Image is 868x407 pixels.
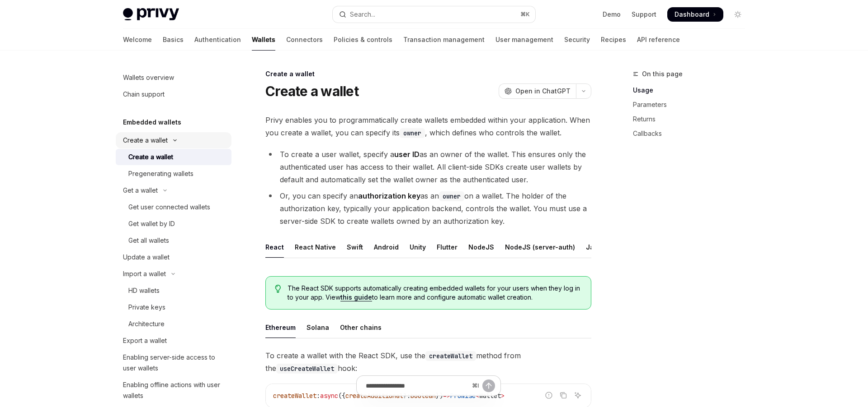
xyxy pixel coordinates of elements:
button: Toggle Get a wallet section [116,182,231,199]
div: Export a wallet [123,335,167,346]
div: Get a wallet [123,185,158,196]
a: Enabling offline actions with user wallets [116,377,231,404]
a: Security [564,29,590,51]
a: Dashboard [667,7,723,22]
strong: user ID [394,150,420,159]
a: Callbacks [633,126,752,141]
a: HD wallets [116,282,231,299]
span: Open in ChatGPT [515,87,571,96]
a: Export a wallet [116,333,231,349]
div: Create a wallet [123,135,168,146]
a: Policies & controls [334,29,392,51]
div: Pregenerating wallets [128,168,193,179]
h5: Embedded wallets [123,117,181,128]
div: Create a wallet [128,152,173,162]
div: Get wallet by ID [128,218,175,229]
button: Toggle Import a wallet section [116,266,231,282]
div: Chain support [123,89,165,100]
a: User management [495,29,553,51]
a: Welcome [123,29,152,51]
a: Wallets overview [116,69,231,86]
a: Update a wallet [116,249,231,265]
a: Create a wallet [116,149,231,165]
a: Transaction management [403,29,485,51]
button: Send message [482,379,495,392]
button: Open in ChatGPT [499,83,576,99]
div: Ethereum [265,317,296,338]
a: API reference [637,29,680,51]
div: Flutter [437,236,458,258]
div: HD wallets [128,285,160,296]
a: Parameters [633,97,752,112]
a: Usage [633,83,752,97]
div: Enabling server-side access to user wallets [123,352,226,374]
div: Unity [410,236,426,258]
div: Create a wallet [265,69,591,79]
a: this guide [340,293,372,301]
h1: Create a wallet [265,83,359,99]
div: Android [374,236,399,258]
div: Architecture [128,319,165,329]
div: Enabling offline actions with user wallets [123,379,226,401]
button: Toggle dark mode [731,7,745,22]
span: Dashboard [675,10,709,19]
div: Swift [347,236,363,258]
div: NodeJS [468,236,494,258]
a: Enabling server-side access to user wallets [116,349,231,376]
div: Other chains [340,317,382,338]
span: The React SDK supports automatically creating embedded wallets for your users when they log in to... [288,284,582,302]
span: ⌘ K [520,11,530,18]
button: Open search [333,6,535,23]
a: Connectors [286,29,323,51]
div: Solana [307,317,329,338]
span: Privy enables you to programmatically create wallets embedded within your application. When you c... [265,114,591,139]
a: Architecture [116,316,231,332]
a: Chain support [116,86,231,102]
a: Get wallet by ID [116,216,231,232]
img: light logo [123,8,179,21]
a: Pregenerating wallets [116,166,231,182]
a: Basics [163,29,184,51]
a: Support [632,10,656,19]
svg: Tip [275,285,281,293]
a: Demo [603,10,621,19]
div: Update a wallet [123,252,170,263]
li: Or, you can specify an as an on a wallet. The holder of the authorization key, typically your app... [265,190,591,227]
button: Toggle Create a wallet section [116,132,231,148]
code: useCreateWallet [276,364,338,374]
div: Import a wallet [123,268,166,279]
div: Java [586,236,602,258]
strong: authorization key [358,191,420,200]
span: On this page [642,69,683,79]
div: Private keys [128,302,165,313]
div: Get user connected wallets [128,202,210,213]
input: Ask a question... [366,376,468,396]
code: owner [439,191,464,201]
div: Wallets overview [123,72,174,83]
code: owner [400,128,425,138]
li: To create a user wallet, specify a as an owner of the wallet. This ensures only the authenticated... [265,148,591,186]
code: createWallet [425,351,476,361]
div: Search... [350,9,375,20]
a: Get user connected wallets [116,199,231,215]
a: Returns [633,112,752,126]
a: Authentication [194,29,241,51]
div: React [265,236,284,258]
div: NodeJS (server-auth) [505,236,575,258]
a: Get all wallets [116,232,231,249]
a: Private keys [116,299,231,315]
span: To create a wallet with the React SDK, use the method from the hook: [265,349,591,375]
div: Get all wallets [128,235,169,246]
a: Recipes [601,29,626,51]
a: Wallets [252,29,275,51]
div: React Native [295,236,336,258]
